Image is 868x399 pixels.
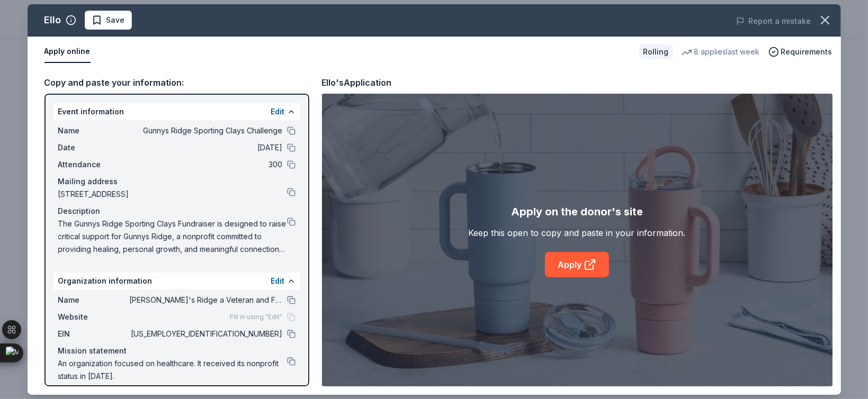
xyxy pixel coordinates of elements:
[58,188,287,201] span: [STREET_ADDRESS]
[44,76,309,89] div: Copy and paste your information:
[129,141,283,154] span: [DATE]
[736,15,811,28] button: Report a mistake
[469,226,686,239] div: Keep this open to copy and paste in your information.
[58,294,129,306] span: Name
[58,344,296,357] div: Mission statement
[54,273,300,289] div: Organization information
[58,357,287,383] span: An organization focused on healthcare. It received its nonprofit status in [DATE].
[44,12,61,29] div: Ello
[682,46,760,58] div: 8 applies last week
[58,328,129,340] span: EIN
[58,217,287,256] span: The Gunnys Ridge Sporting Clays Fundraiser is designed to raise critical support for Gunnys Ridge...
[781,46,833,58] span: Requirements
[44,41,91,63] button: Apply online
[639,44,673,59] div: Rolling
[85,11,132,30] button: Save
[129,328,283,340] span: [US_EMPLOYER_IDENTIFICATION_NUMBER]
[322,76,392,89] div: Ello's Application
[768,46,833,58] button: Requirements
[129,124,283,137] span: Gunnys Ridge Sporting Clays Challenge
[129,294,283,306] span: [PERSON_NAME]'s Ridge a Veteran and First Responder Outpost
[54,103,300,120] div: Event information
[230,313,283,321] span: Fill in using "Edit"
[58,311,129,323] span: Website
[58,124,129,137] span: Name
[58,158,129,171] span: Attendance
[58,175,296,188] div: Mailing address
[545,252,609,277] a: Apply
[271,275,285,287] button: Edit
[511,203,643,220] div: Apply on the donor's site
[106,14,125,26] span: Save
[129,158,283,171] span: 300
[271,105,285,118] button: Edit
[58,205,296,217] div: Description
[58,141,129,154] span: Date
